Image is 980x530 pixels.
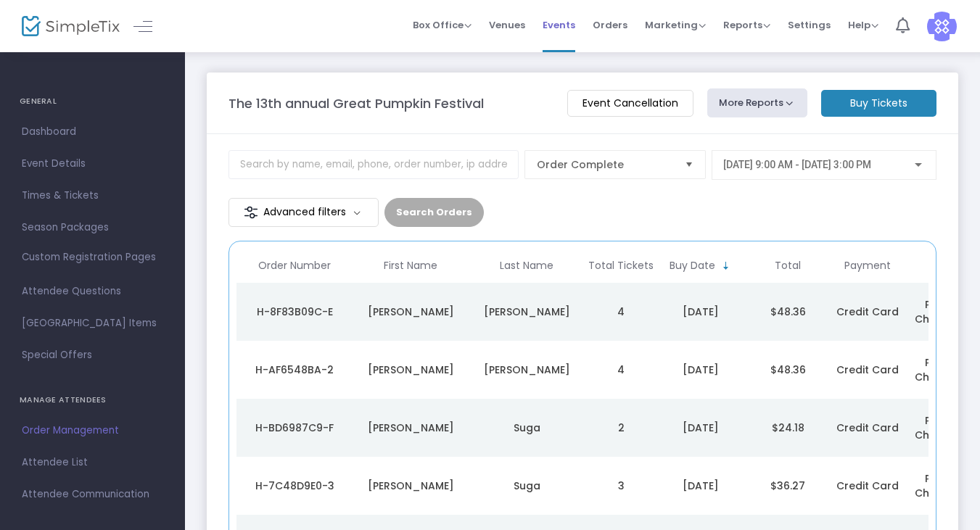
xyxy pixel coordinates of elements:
span: Reports [723,18,770,32]
button: More Reports [707,88,807,117]
th: Total Tickets [585,249,657,283]
span: Credit Card [836,305,899,319]
span: Public Checkout [915,355,966,384]
span: Credit Card [836,421,899,435]
button: Select [679,151,699,178]
div: Jearl [356,479,465,493]
span: Sortable [720,260,732,272]
m-button: Buy Tickets [821,90,936,117]
span: Attendee Questions [22,282,163,301]
div: H-AF6548BA-2 [240,363,349,377]
td: 4 [585,341,657,399]
span: Order Number [258,260,331,272]
input: Search by name, email, phone, order number, ip address, or last 4 digits of card [228,150,519,179]
span: Help [848,18,878,32]
span: Venues [489,7,525,44]
span: Marketing [645,18,706,32]
span: Public Checkout [915,413,966,442]
span: Order Complete [537,157,673,172]
span: [GEOGRAPHIC_DATA] Items [22,314,163,333]
td: $48.36 [744,283,831,341]
div: Megan [356,363,465,377]
m-button: Event Cancellation [567,90,693,117]
span: Payment [844,260,891,272]
span: Last Name [500,260,553,272]
span: Box Office [413,18,472,32]
span: Season Packages [22,218,163,237]
td: $24.18 [744,399,831,457]
span: Special Offers [22,346,163,365]
div: H-BD6987C9-F [240,421,349,435]
span: Attendee Communication [22,485,163,504]
span: Dashboard [22,123,163,141]
span: Public Checkout [915,297,966,326]
div: Michelle [356,305,465,319]
span: Events [543,7,575,44]
div: 9/21/2025 [661,421,741,435]
div: H-7C48D9E0-3 [240,479,349,493]
img: filter [244,205,258,220]
td: $36.27 [744,457,831,515]
td: 2 [585,399,657,457]
span: Attendee List [22,453,163,472]
h4: MANAGE ATTENDEES [20,386,165,415]
td: 3 [585,457,657,515]
div: H-8F83B09C-E [240,305,349,319]
div: Jearl [356,421,465,435]
span: Credit Card [836,363,899,377]
span: Orders [593,7,627,44]
span: Buy Date [670,260,715,272]
h4: GENERAL [20,87,165,116]
span: Credit Card [836,479,899,493]
td: $48.36 [744,341,831,399]
m-panel-title: The 13th annual Great Pumpkin Festival [228,94,484,113]
span: Total [775,260,801,272]
td: 4 [585,283,657,341]
span: [DATE] 9:00 AM - [DATE] 3:00 PM [723,159,871,170]
div: Tusa [472,305,581,319]
div: Suga [472,421,581,435]
div: 9/22/2025 [661,363,741,377]
div: Suga [472,479,581,493]
span: Order Management [22,421,163,440]
m-button: Advanced filters [228,198,379,227]
span: Public Checkout [915,471,966,500]
span: First Name [384,260,437,272]
div: 9/22/2025 [661,305,741,319]
span: Event Details [22,154,163,173]
span: Custom Registration Pages [22,250,156,265]
span: Times & Tickets [22,186,163,205]
div: Xu [472,363,581,377]
span: Settings [788,7,831,44]
div: 9/21/2025 [661,479,741,493]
